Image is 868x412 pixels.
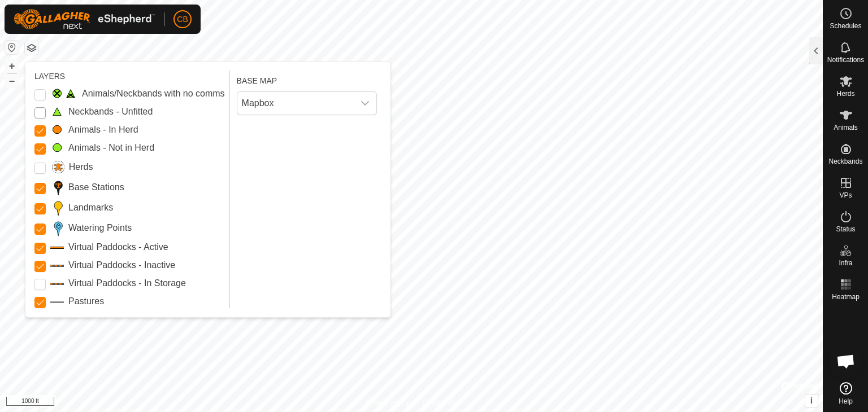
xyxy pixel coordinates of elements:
button: Reset Map [5,41,19,54]
button: i [805,395,818,407]
label: Watering Points [68,221,132,235]
span: Infra [839,260,852,266]
a: Privacy Policy [367,397,409,407]
button: + [5,59,19,73]
label: Base Stations [68,181,124,194]
span: Notifications [827,56,864,63]
label: Virtual Paddocks - Inactive [68,258,175,272]
label: Landmarks [68,201,113,214]
span: i [810,396,813,405]
label: Animals - Not in Herd [68,141,154,155]
span: VPs [839,192,852,199]
span: Mapbox [237,92,354,115]
label: Pastures [68,295,104,308]
label: Virtual Paddocks - In Storage [68,277,186,290]
label: Herds [69,160,93,174]
span: CB [177,14,188,25]
a: Contact Us [423,397,456,407]
div: Open chat [829,344,863,378]
label: Virtual Paddocks - Active [68,240,168,254]
label: Animals/Neckbands with no comms [82,87,225,100]
label: Animals - In Herd [68,123,138,137]
button: – [5,74,19,87]
img: Gallagher Logo [14,9,155,29]
span: Animals [834,124,858,131]
span: Heatmap [832,293,860,300]
span: Neckbands [828,158,862,165]
button: Map Layers [25,41,38,55]
span: Help [839,398,853,405]
span: Herds [836,90,854,97]
label: Neckbands - Unfitted [68,105,153,119]
a: Help [823,378,868,409]
span: Status [836,226,855,233]
div: dropdown trigger [354,92,376,115]
span: Schedules [830,23,861,29]
div: LAYERS [34,71,225,82]
div: BASE MAP [237,71,377,87]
